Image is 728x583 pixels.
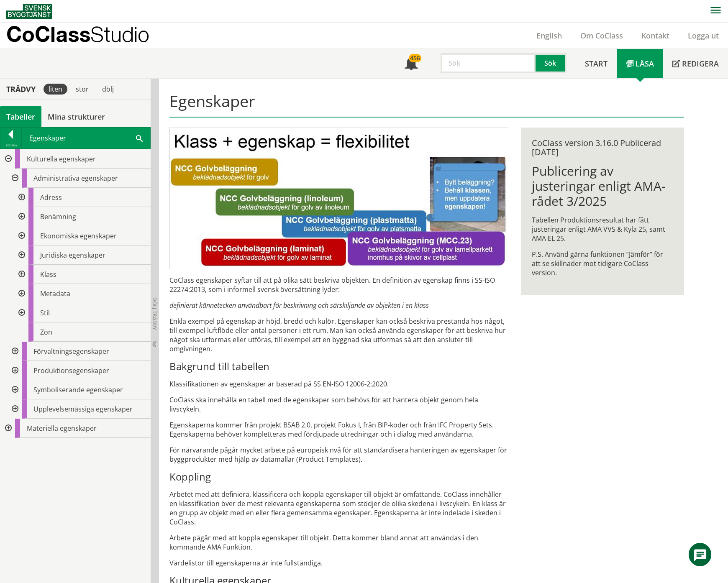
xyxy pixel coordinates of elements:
[40,193,62,202] span: Adress
[169,128,508,269] img: bild-till-egenskaper.JPG
[27,424,97,433] span: Materiella egenskaper
[33,366,109,375] span: Produktionsegenskaper
[169,301,429,310] em: definierat kännetecken användbart för beskrivning och särskiljande av objekten i en klass
[169,92,684,118] h1: Egenskaper
[169,445,508,464] p: För närvarande pågår mycket arbete på europeisk nvå för att standardisera hanteringen av egenskap...
[682,59,719,69] span: Redigera
[169,558,508,568] p: Värdelistor till egenskaperna är inte fullständiga.
[169,470,508,483] h3: Koppling
[90,22,149,46] span: Studio
[395,49,427,78] a: 456
[169,276,508,294] p: CoClass egenskaper syftar till att på olika sätt beskriva objekten. En definition av egenskap fin...
[151,297,158,330] span: Dölj trädvy
[571,31,632,41] a: Om CoClass
[40,289,70,298] span: Metadata
[532,215,673,243] p: Tabellen Produktionsresultat har fått justeringar enligt AMA VVS & Kyla 25, samt AMA EL 25.
[405,58,418,71] span: Notifikationer
[169,395,508,414] p: CoClass ska innehålla en tabell med de egenskaper som behövs för att hantera objekt genom hela li...
[27,154,96,164] span: Kulturella egenskaper
[22,128,150,148] div: Egenskaper
[136,133,143,142] span: Sök i tabellen
[40,212,76,221] span: Benämning
[33,174,118,183] span: Administrativa egenskaper
[169,533,508,552] p: Arbete pågår med att koppla egenskaper till objekt. Detta kommer bland annat att användas i den k...
[33,385,123,394] span: Symboliserande egenskaper
[527,31,571,41] a: English
[0,142,21,148] div: Tillbaka
[33,404,133,414] span: Upplevelsemässiga egenskaper
[679,31,728,41] a: Logga ut
[40,308,50,317] span: Stil
[97,84,119,95] div: dölj
[33,347,109,356] span: Förvaltningsegenskaper
[617,49,663,78] a: Läsa
[2,84,40,94] div: Trädvy
[40,270,56,279] span: Klass
[41,106,111,127] a: Mina strukturer
[585,59,608,69] span: Start
[632,31,679,41] a: Kontakt
[409,54,421,62] div: 456
[532,250,673,277] p: P.S. Använd gärna funktionen ”Jämför” för att se skillnader mot tidigare CoClass version.
[169,360,508,373] h3: Bakgrund till tabellen
[169,317,508,353] p: Enkla exempel på egenskap är höjd, bredd och kulör. Egenskaper kan också beskriva prestanda hos n...
[532,138,673,157] div: CoClass version 3.16.0 Publicerad [DATE]
[663,49,728,78] a: Redigera
[576,49,617,78] a: Start
[169,420,508,439] p: Egenskaperna kommer från projekt BSAB 2.0, projekt Fokus I, från BIP-koder och från IFC Property ...
[40,251,105,260] span: Juridiska egenskaper
[44,84,67,95] div: liten
[636,59,654,69] span: Läsa
[532,164,673,209] h1: Publicering av justeringar enligt AMA-rådet 3/2025
[441,53,536,73] input: Sök
[6,29,149,39] p: CoClass
[40,231,117,240] span: Ekonomiska egenskaper
[71,84,94,95] div: stor
[40,327,52,337] span: Zon
[169,490,508,527] p: Arbetet med att definiera, klassificera och koppla egenskaper till objekt är omfattande. CoClass ...
[536,53,567,73] button: Sök
[6,23,167,49] a: CoClassStudio
[6,4,52,19] img: Svensk Byggtjänst
[169,379,508,389] p: Klassifikationen av egenskaper är baserad på SS EN-ISO 12006-2:2020.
